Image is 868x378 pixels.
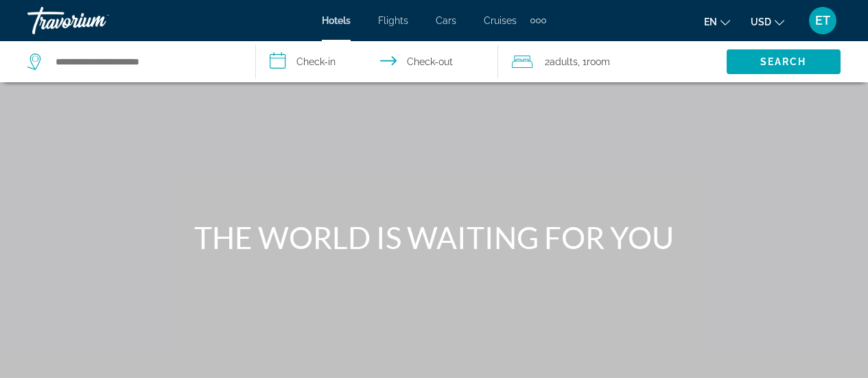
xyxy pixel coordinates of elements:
span: , 1 [578,52,610,71]
span: Search [760,56,807,67]
button: User Menu [805,6,841,35]
button: Search [727,49,841,74]
span: USD [751,16,771,27]
span: Room [587,56,610,67]
a: Hotels [322,15,351,26]
button: Change currency [751,12,784,32]
span: 2 [545,52,578,71]
button: Select check in and out date [256,41,498,82]
button: Change language [704,12,730,32]
span: ET [815,14,830,27]
a: Cars [436,15,456,26]
button: Extra navigation items [530,10,546,32]
a: Travorium [27,3,165,38]
a: Cruises [484,15,517,26]
button: Travelers: 2 adults, 0 children [498,41,727,82]
span: Adults [550,56,578,67]
input: Search hotel destination [54,51,235,72]
a: Flights [378,15,408,26]
h1: THE WORLD IS WAITING FOR YOU [177,220,692,255]
span: en [704,16,717,27]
